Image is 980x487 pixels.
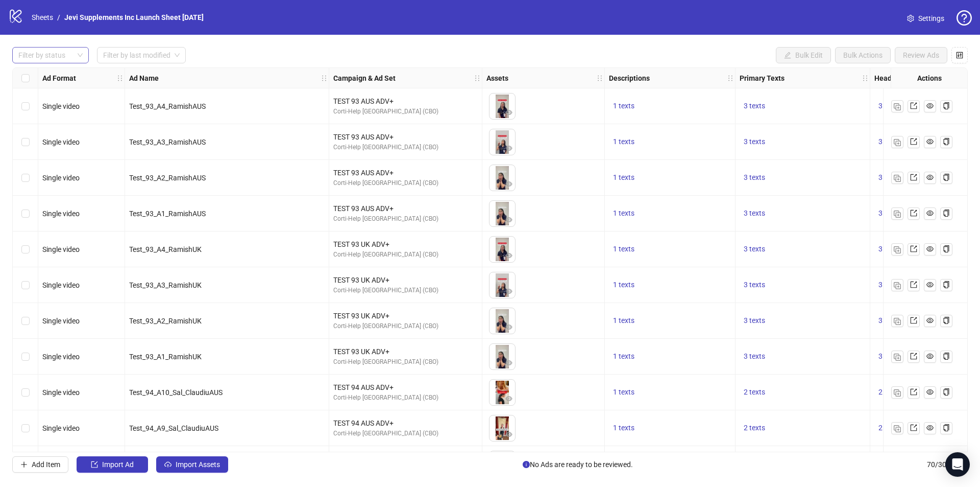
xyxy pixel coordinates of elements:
button: Duplicate [891,243,903,256]
span: copy [943,245,950,252]
span: 3 texts [878,316,900,324]
button: 3 texts [740,172,769,184]
span: eye [505,323,512,331]
button: 3 texts [740,136,769,148]
img: Duplicate [894,246,901,253]
img: Duplicate [894,318,901,325]
span: eye [926,317,934,324]
span: export [910,102,917,109]
strong: Descriptions [609,73,650,84]
button: Duplicate [891,172,903,184]
button: Preview [503,143,515,155]
button: 1 texts [609,386,639,399]
span: holder [474,75,481,82]
button: Bulk Actions [835,47,891,63]
img: Asset 1 [489,129,515,155]
span: 1 texts [613,316,634,324]
span: Import Assets [176,460,220,469]
span: 1 texts [613,209,634,217]
button: Preview [503,250,515,262]
div: Select row 9 [13,375,38,410]
button: Preview [503,178,515,191]
span: Single video [42,210,80,218]
span: 3 texts [744,173,765,181]
strong: Headlines [874,73,908,84]
div: Corti-Help [GEOGRAPHIC_DATA] (CBO) [333,393,478,403]
span: holder [596,75,603,82]
span: 1 texts [613,352,634,360]
button: 3 texts [874,351,904,363]
span: eye [505,145,512,152]
button: 3 texts [740,243,769,256]
span: Test_93_A2_RamishUK [129,317,202,325]
div: Corti-Help [GEOGRAPHIC_DATA] (CBO) [333,357,478,367]
div: TEST 93 AUS ADV+ [333,167,478,178]
div: Corti-Help [GEOGRAPHIC_DATA] (CBO) [333,250,478,260]
span: Single video [42,174,80,182]
img: Duplicate [894,282,901,289]
span: export [910,424,917,431]
strong: Ad Name [129,73,159,84]
button: 2 texts [740,386,769,399]
button: 3 texts [740,207,769,220]
button: Duplicate [891,136,903,148]
strong: Actions [917,73,942,84]
div: TEST 93 UK ADV+ [333,310,478,321]
span: Import Ad [102,460,134,469]
img: Asset 1 [489,415,515,441]
img: Duplicate [894,103,901,110]
span: eye [926,388,934,396]
img: Asset 1 [489,308,515,334]
span: 3 texts [744,352,765,360]
button: 1 texts [609,422,639,434]
img: Duplicate [894,175,901,182]
div: Corti-Help [GEOGRAPHIC_DATA] (CBO) [333,107,478,117]
div: Corti-Help [GEOGRAPHIC_DATA] (CBO) [333,429,478,438]
button: Preview [503,321,515,334]
span: 1 texts [613,424,634,432]
div: Select row 10 [13,410,38,446]
button: Add Item [12,456,68,473]
button: Preview [503,393,515,405]
span: eye [505,288,512,295]
button: Preview [503,214,515,226]
img: Asset 1 [489,380,515,405]
div: Select row 1 [13,88,38,124]
div: Corti-Help [GEOGRAPHIC_DATA] (CBO) [333,214,478,224]
button: 3 texts [740,279,769,291]
span: export [910,281,917,288]
button: Duplicate [891,207,903,220]
span: 3 texts [744,102,765,110]
button: 1 texts [609,243,639,256]
span: 3 texts [878,173,900,181]
span: 3 texts [744,281,765,289]
button: 1 texts [609,172,639,184]
span: eye [505,252,512,259]
div: TEST 93 AUS ADV+ [333,131,478,143]
div: Select row 7 [13,303,38,339]
img: Asset 1 [489,165,515,191]
img: Asset 1 [489,272,515,298]
span: export [910,388,917,396]
div: Resize Ad Format column [122,68,125,88]
div: Open Intercom Messenger [945,452,970,477]
span: 2 texts [744,424,765,432]
span: eye [926,353,934,360]
span: eye [926,174,934,181]
span: info-circle [523,461,530,468]
strong: Primary Texts [740,73,785,84]
span: 3 texts [744,316,765,324]
span: copy [943,102,950,109]
button: 1 texts [609,207,639,220]
span: 1 texts [613,388,634,396]
button: 3 texts [874,279,904,291]
div: Corti-Help [GEOGRAPHIC_DATA] (CBO) [333,286,478,295]
button: 3 texts [740,315,769,327]
span: holder [124,75,131,82]
div: Resize Campaign & Ad Set column [479,68,482,88]
span: Test_93_A4_RamishAUS [129,102,206,110]
span: Single video [42,353,80,361]
span: eye [505,359,512,366]
img: Asset 1 [489,201,515,226]
div: Select row 4 [13,196,38,231]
